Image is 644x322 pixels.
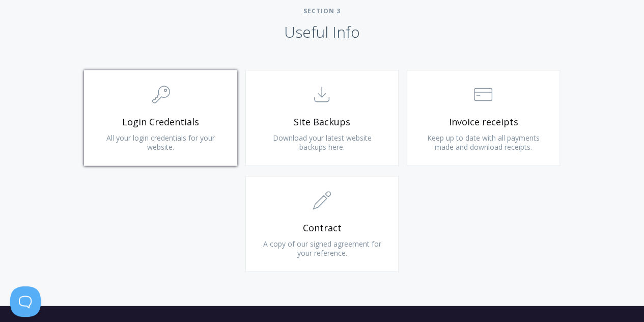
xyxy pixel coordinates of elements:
span: All your login credentials for your website. [106,133,215,152]
a: Site Backups Download your latest website backups here. [245,70,399,166]
a: Contract A copy of our signed agreement for your reference. [245,176,399,272]
iframe: Toggle Customer Support [10,286,41,317]
span: Contract [261,222,383,234]
span: A copy of our signed agreement for your reference. [263,239,381,258]
span: Download your latest website backups here. [272,133,371,152]
span: Keep up to date with all payments made and download receipts. [427,133,540,152]
a: Login Credentials All your login credentials for your website. [84,70,237,166]
a: Invoice receipts Keep up to date with all payments made and download receipts. [407,70,560,166]
span: Invoice receipts [423,116,544,128]
span: Login Credentials [100,116,221,128]
span: Site Backups [261,116,383,128]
